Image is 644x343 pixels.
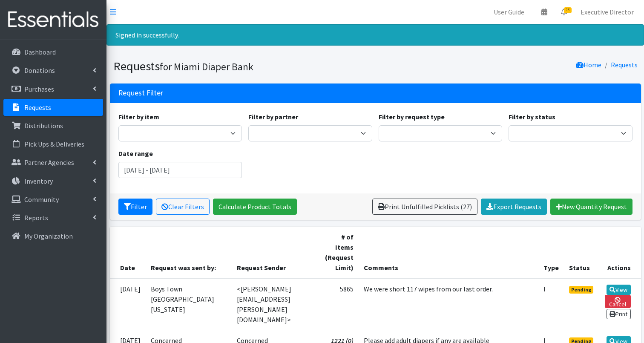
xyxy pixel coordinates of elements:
a: Cancel [605,295,631,308]
abbr: Individual [543,285,546,293]
small: for Miami Diaper Bank [160,61,253,73]
label: Filter by partner [248,112,298,122]
a: Donations [3,62,103,79]
a: Requests [3,99,103,116]
a: Distributions [3,117,103,134]
th: Request Sender [232,227,318,278]
a: Community [3,191,103,208]
label: Date range [118,148,153,159]
a: Inventory [3,173,103,190]
a: Pick Ups & Deliveries [3,135,103,153]
p: Distributions [24,121,63,130]
a: Print Unfulfilled Picklists (27) [372,199,477,215]
th: Actions [600,227,641,278]
a: My Organization [3,228,103,245]
span: 28 [564,7,572,13]
h1: Requests [113,59,372,74]
p: Partner Agencies [24,158,74,167]
a: User Guide [487,3,531,20]
input: January 1, 2011 - December 31, 2011 [118,162,242,178]
button: Filter [118,199,152,215]
a: Partner Agencies [3,154,103,171]
label: Filter by request type [379,112,445,122]
a: Reports [3,209,103,226]
p: Donations [24,66,55,75]
img: HumanEssentials [3,6,103,34]
p: Pick Ups & Deliveries [24,140,84,148]
a: Purchases [3,81,103,98]
th: Status [564,227,600,278]
p: Dashboard [24,48,56,56]
a: Clear Filters [156,199,210,215]
a: 28 [554,3,574,20]
td: Boys Town [GEOGRAPHIC_DATA][US_STATE] [146,278,232,330]
th: Comments [359,227,538,278]
td: [DATE] [110,278,146,330]
a: Print [607,309,631,319]
a: Dashboard [3,43,103,61]
label: Filter by status [509,112,555,122]
label: Filter by item [118,112,159,122]
a: Export Requests [481,199,547,215]
th: Request was sent by: [146,227,232,278]
td: We were short 117 wipes from our last order. [359,278,538,330]
p: Inventory [24,177,53,185]
h3: Request Filter [118,89,163,98]
a: New Quantity Request [550,199,632,215]
p: My Organization [24,232,73,240]
a: Executive Director [574,3,641,20]
th: # of Items (Request Limit) [318,227,359,278]
div: Signed in successfully. [106,24,644,46]
th: Date [110,227,146,278]
span: Pending [569,286,593,294]
p: Community [24,195,59,204]
p: Reports [24,213,48,222]
a: View [607,285,631,295]
a: Requests [611,61,638,69]
td: 5865 [318,278,359,330]
p: Requests [24,103,51,112]
td: <[PERSON_NAME][EMAIL_ADDRESS][PERSON_NAME][DOMAIN_NAME]> [232,278,318,330]
p: Purchases [24,85,54,93]
th: Type [538,227,564,278]
a: Calculate Product Totals [213,199,297,215]
a: Home [576,61,601,69]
